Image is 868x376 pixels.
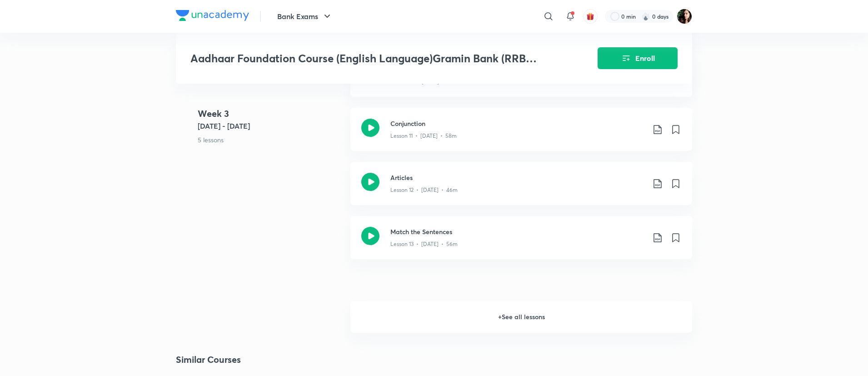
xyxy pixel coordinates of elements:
h3: Articles [390,173,645,182]
h6: + See all lessons [350,301,692,333]
a: ArticlesLesson 12 • [DATE] • 46m [350,162,692,216]
img: Priyanka K [677,9,692,24]
h5: [DATE] - [DATE] [198,120,343,131]
a: ConjunctionLesson 11 • [DATE] • 58m [350,108,692,162]
p: 5 lessons [198,135,343,145]
img: avatar [586,12,594,20]
p: Lesson 11 • [DATE] • 58m [390,132,457,140]
img: streak [641,12,650,21]
img: Company Logo [176,10,249,21]
button: Bank Exams [272,7,338,25]
a: Match the SentencesLesson 13 • [DATE] • 56m [350,216,692,270]
h2: Similar Courses [176,353,241,366]
p: Lesson 13 • [DATE] • 56m [390,240,458,248]
h3: Conjunction [390,119,645,128]
button: Enroll [598,47,678,69]
button: avatar [583,9,598,24]
h3: Aadhaar Foundation Course (English Language)Gramin Bank (RRB PO/Clerk) Exam 2025 [190,52,546,65]
p: Lesson 12 • [DATE] • 46m [390,186,458,194]
h3: Match the Sentences [390,227,645,236]
h4: Week 3 [198,107,343,120]
a: Company Logo [176,10,249,23]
